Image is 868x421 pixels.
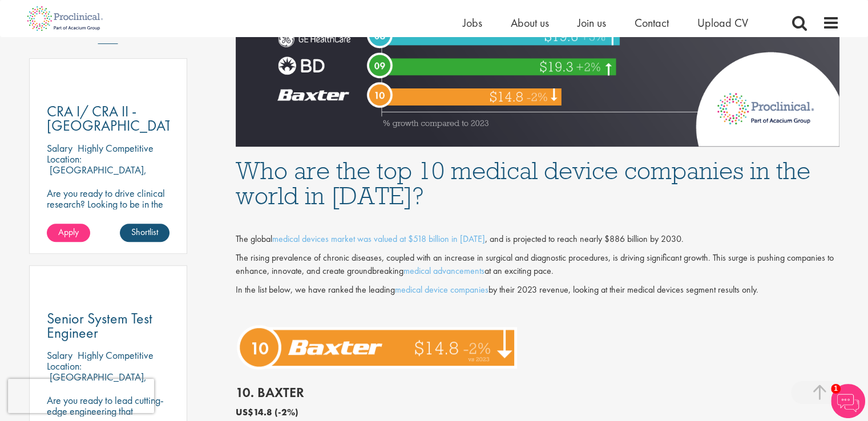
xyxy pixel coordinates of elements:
p: Are you ready to drive clinical research? Looking to be in the heart of a company where precision... [47,188,170,231]
span: Location: [47,359,82,373]
span: Location: [47,152,82,165]
p: In the list below, we have ranked the leading by their 2023 revenue, looking at their medical dev... [236,284,839,297]
a: About us [511,15,549,30]
a: medical device companies [395,284,488,295]
b: US$14.8 (-2%) [236,406,298,418]
span: Apply [58,226,79,238]
h2: 10. Baxter [236,385,839,400]
a: Contact [635,15,669,30]
p: Highly Competitive [78,141,154,155]
span: Salary [47,349,72,362]
a: Join us [578,15,606,30]
a: Senior System Test Engineer [47,311,170,340]
span: 1 [831,384,841,394]
a: medical devices market was valued at $518 billion in [DATE] [272,233,485,245]
iframe: reCAPTCHA [8,379,154,413]
img: Chatbot [831,384,865,418]
a: CRA I/ CRA II - [GEOGRAPHIC_DATA] [47,104,170,133]
p: The rising prevalence of chronic diseases, coupled with an increase in surgical and diagnostic pr... [236,252,839,278]
span: Senior System Test Engineer [47,309,152,342]
p: The global , and is projected to reach nearly $886 billion by 2030. [236,233,839,246]
p: [GEOGRAPHIC_DATA], [GEOGRAPHIC_DATA] [47,163,147,187]
a: Apply [47,224,90,242]
h1: Who are the top 10 medical device companies in the world in [DATE]? [236,158,839,208]
p: Highly Competitive [78,349,154,362]
a: Jobs [463,15,482,30]
a: Upload CV [697,15,748,30]
span: CRA I/ CRA II - [GEOGRAPHIC_DATA] [47,102,184,135]
p: [GEOGRAPHIC_DATA], [GEOGRAPHIC_DATA] [47,370,147,394]
span: Salary [47,141,72,155]
a: medical advancements [403,265,485,277]
a: Shortlist [120,224,169,242]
